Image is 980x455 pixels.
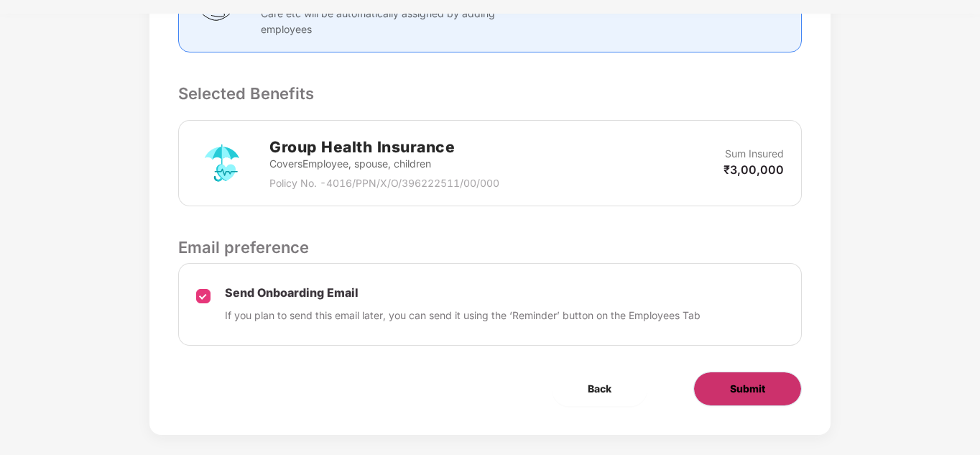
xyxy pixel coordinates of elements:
button: Back [552,372,647,406]
p: Policy No. - 4016/PPN/X/O/396222511/00/000 [269,175,499,191]
img: svg+xml;base64,PHN2ZyB4bWxucz0iaHR0cDovL3d3dy53My5vcmcvMjAwMC9zdmciIHdpZHRoPSI3MiIgaGVpZ2h0PSI3Mi... [196,137,248,189]
p: Covers Employee, spouse, children [269,156,499,172]
span: Submit [730,381,765,397]
p: Send Onboarding Email [225,285,701,300]
p: ₹3,00,000 [724,162,784,178]
button: Submit [693,372,802,406]
h2: Group Health Insurance [269,135,499,159]
p: Email preference [178,235,801,259]
span: Back [588,381,611,397]
p: Selected Benefits [178,81,801,106]
p: If you plan to send this email later, you can send it using the ‘Reminder’ button on the Employee... [225,308,701,323]
p: Sum Insured [725,146,784,162]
